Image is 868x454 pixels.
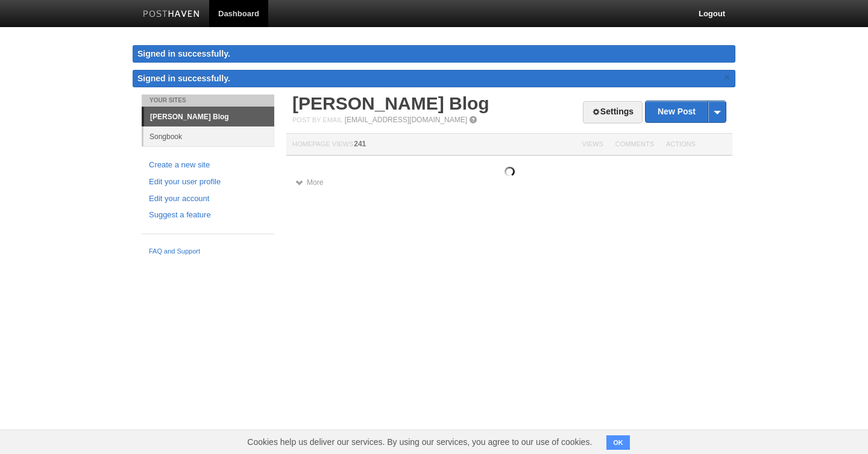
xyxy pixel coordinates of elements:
[142,95,274,107] li: Your Sites
[149,176,267,188] a: Edit your user profile
[137,73,230,83] span: Signed in successfully.
[722,70,732,85] a: ×
[583,101,643,123] a: Settings
[354,140,366,148] span: 241
[292,116,342,123] span: Post by Email
[295,178,323,187] a: More
[149,246,267,257] a: FAQ and Support
[143,10,200,19] img: Posthaven-bar
[144,107,274,126] a: [PERSON_NAME] Blog
[576,134,609,156] th: Views
[345,116,467,124] a: [EMAIL_ADDRESS][DOMAIN_NAME]
[149,209,267,222] a: Suggest a feature
[292,93,489,113] a: [PERSON_NAME] Blog
[149,193,267,205] a: Edit your account
[606,435,630,450] button: OK
[505,167,515,176] img: loading.gif
[143,126,274,146] a: Songbook
[609,134,660,156] th: Comments
[149,159,267,172] a: Create a new site
[133,45,735,63] div: Signed in successfully.
[235,430,604,454] span: Cookies help us deliver our services. By using our services, you agree to our use of cookies.
[646,101,726,122] a: New Post
[286,134,576,156] th: Homepage Views
[660,134,732,156] th: Actions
